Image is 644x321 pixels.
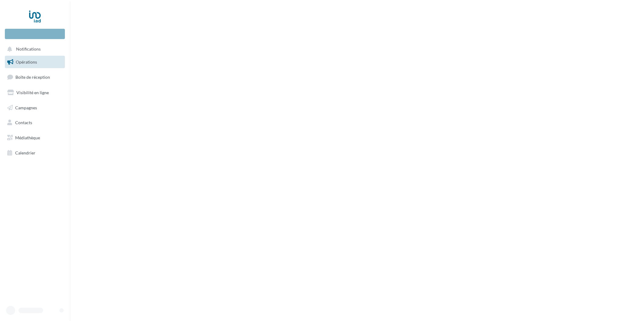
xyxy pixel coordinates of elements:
[15,105,37,110] span: Campagnes
[16,59,37,65] span: Opérations
[4,86,66,99] a: Visibilité en ligne
[4,71,66,84] a: Boîte de réception
[15,120,32,125] span: Contacts
[15,150,35,155] span: Calendrier
[5,29,65,39] div: Nouvelle campagne
[4,56,66,68] a: Opérations
[15,74,50,80] span: Boîte de réception
[16,47,41,52] span: Notifications
[4,147,66,159] a: Calendrier
[4,116,66,129] a: Contacts
[15,135,40,140] span: Médiathèque
[16,90,49,95] span: Visibilité en ligne
[4,131,66,144] a: Médiathèque
[4,101,66,114] a: Campagnes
